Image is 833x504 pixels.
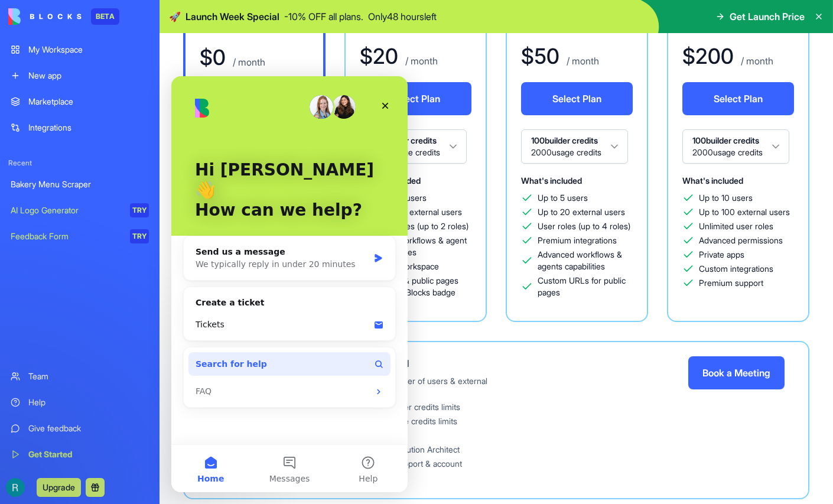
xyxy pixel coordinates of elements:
[4,417,156,440] a: Give feedback
[28,370,149,382] div: Team
[11,204,122,216] div: AI Logo Generator
[521,44,559,68] h1: $ 50
[355,375,503,399] div: Custom number of users & external users
[37,478,81,497] button: Upgrade
[4,391,156,414] a: Help
[28,44,149,56] div: My Workspace
[403,54,438,68] p: / month
[360,44,398,68] h1: $ 20
[355,401,460,413] div: Custom builder credits limits
[699,220,773,232] span: Unlimited user roles
[8,8,119,25] a: BETA
[376,235,471,258] span: Basic workflows & agent capabilities
[4,158,156,168] span: Recent
[4,225,156,248] a: Feedback FormTRY
[8,8,82,25] img: logo
[376,275,471,298] span: Portals & public pages without Blocks badge
[699,235,783,246] span: Advanced permissions
[699,277,763,289] span: Premium support
[4,365,156,388] a: Team
[6,478,25,497] img: ACg8ocIQaqk-1tPQtzwxiZ7ZlP6dcFgbwUZ5nqaBNAw22a2oECoLioo=s96-c
[339,356,503,370] div: What's included
[186,9,279,24] span: Launch Week Special
[4,116,156,139] a: Integrations
[4,173,156,196] a: Bakery Menu Scraper
[564,54,599,68] p: / month
[28,396,149,408] div: Help
[37,481,81,493] a: Upgrade
[538,206,625,218] span: Up to 20 external users
[376,220,468,232] span: User roles (up to 2 roles)
[4,199,156,222] a: AI Logo GeneratorTRY
[376,261,439,272] span: Team workspace
[130,203,149,217] div: TRY
[538,192,588,204] span: Up to 5 users
[28,70,149,82] div: New app
[130,229,149,243] div: TRY
[699,263,773,275] span: Custom integrations
[28,448,149,460] div: Get Started
[376,206,462,218] span: Up to 10 external users
[538,249,633,272] span: Advanced workflows & agents capabilities
[730,9,805,24] span: Get Launch Price
[538,220,630,232] span: User roles (up to 4 roles)
[521,175,582,186] span: What's included
[28,122,149,134] div: Integrations
[230,55,265,69] p: / month
[738,54,773,68] p: / month
[11,230,122,242] div: Feedback Form
[169,9,181,24] span: 🚀
[28,422,149,434] div: Give feedback
[284,9,363,24] p: - 10 % OFF all plans.
[682,82,794,115] button: Select Plan
[28,96,149,108] div: Marketplace
[682,175,743,186] span: What's included
[699,206,790,218] span: Up to 100 external users
[4,90,156,113] a: Marketplace
[4,38,156,61] a: My Workspace
[538,275,633,298] span: Custom URLs for public pages
[4,443,156,466] a: Get Started
[360,82,471,115] button: Select Plan
[91,8,119,25] div: BETA
[11,178,149,190] div: Bakery Menu Scraper
[682,44,734,68] h1: $ 200
[4,64,156,87] a: New app
[171,76,408,492] iframe: Intercom live chat
[521,82,633,115] button: Select Plan
[538,235,617,246] span: Premium integrations
[187,398,206,407] span: Help
[688,356,785,389] button: Book a Meeting
[699,249,744,261] span: Private apps
[355,458,503,482] div: Dedicated support & account management
[699,192,753,204] span: Up to 10 users
[200,45,226,69] h1: $ 0
[368,9,437,24] p: Only 48 hours left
